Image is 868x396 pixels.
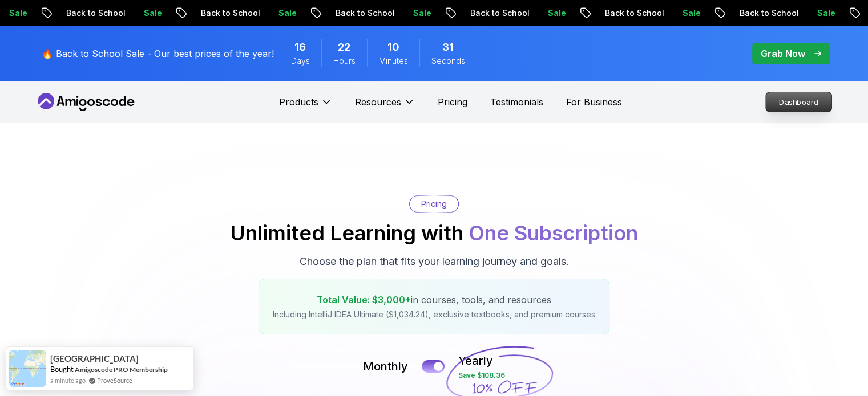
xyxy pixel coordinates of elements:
a: Dashboard [765,92,832,112]
span: Days [291,55,310,67]
p: Pricing [421,198,447,210]
h2: Unlimited Learning with [230,222,638,244]
img: provesource social proof notification image [9,350,46,387]
span: [GEOGRAPHIC_DATA] [50,354,139,364]
p: Back to School [265,7,342,19]
a: Pricing [438,95,467,109]
p: Products [279,95,318,109]
p: Sale [208,7,244,19]
p: Including IntelliJ IDEA Ultimate ($1,034.24), exclusive textbooks, and premium courses [273,309,595,320]
p: Sale [477,7,514,19]
a: Testimonials [490,95,543,109]
p: 🔥 Back to School Sale - Our best prices of the year! [42,47,274,60]
span: 16 Days [294,39,306,55]
p: Choose the plan that fits your learning journey and goals. [300,254,569,270]
a: ProveSource [97,375,132,385]
span: Hours [333,55,356,67]
span: 31 Seconds [442,39,454,55]
span: 10 Minutes [387,39,399,55]
button: Resources [355,95,415,118]
a: For Business [566,95,622,109]
span: Bought [50,365,74,374]
span: Total Value: $3,000+ [317,294,411,305]
p: Grab Now [761,47,805,60]
button: Products [279,95,332,118]
p: Sale [342,7,379,19]
span: a minute ago [50,375,86,385]
span: One Subscription [469,221,638,246]
a: Amigoscode PRO Membership [75,365,168,374]
p: Sale [612,7,648,19]
p: Back to School [399,7,477,19]
p: Back to School [669,7,746,19]
span: 22 Hours [338,39,350,55]
p: Back to School [534,7,612,19]
p: in courses, tools, and resources [273,293,595,307]
span: Seconds [431,55,465,67]
p: Resources [355,95,401,109]
p: Sale [73,7,110,19]
p: Monthly [363,358,408,374]
p: Dashboard [766,92,831,112]
p: Sale [746,7,783,19]
span: Minutes [379,55,408,67]
p: Back to School [130,7,208,19]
